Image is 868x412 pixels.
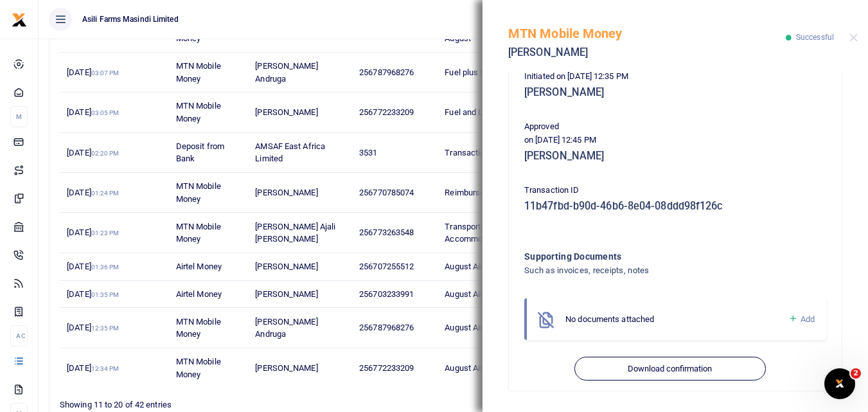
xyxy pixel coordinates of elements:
li: Ac [10,325,28,346]
p: on [DATE] 12:45 PM [524,134,826,147]
span: [PERSON_NAME] Andruga [255,61,317,84]
h4: Supporting Documents [524,249,774,264]
p: Transaction ID [524,184,826,197]
a: Add [788,312,815,327]
span: 256772233209 [359,363,414,373]
span: August Airtime [445,289,499,299]
small: 02:20 PM [91,150,120,157]
small: 01:36 PM [91,264,120,271]
span: August Airtime [445,363,499,373]
span: [DATE] [67,363,119,373]
span: AMSAF East Africa Limited [255,141,325,164]
span: 3531 [359,148,377,157]
span: 256787968276 [359,323,414,332]
button: Close [849,33,858,42]
span: [DATE] [67,323,119,332]
span: MTN Mobile Money [176,181,221,204]
p: Initiated on [DATE] 12:35 PM [524,70,826,84]
h5: [PERSON_NAME] [524,150,826,163]
span: [PERSON_NAME] [255,262,317,271]
span: Fuel and Lunch August [445,107,529,117]
span: Asili Farms Masindi Limited [77,13,184,25]
p: Approved [524,120,826,134]
span: MTN Mobile Money [176,317,221,339]
span: 256770785074 [359,188,414,197]
span: [DATE] [67,228,119,237]
span: [DATE] [67,107,119,117]
span: MTN Mobile Money [176,357,221,379]
span: [PERSON_NAME] [255,289,317,299]
span: Deposit from Bank [176,141,224,164]
div: Showing 11 to 20 of 42 entries [60,391,382,411]
span: Transport and Accommodation [445,222,505,244]
span: [DATE] [67,188,119,197]
h4: Such as invoices, receipts, notes [524,264,774,278]
h5: 11b47fbd-b90d-46b6-8e04-08ddd98f126c [524,200,826,213]
span: Airtel Money [176,289,222,299]
span: No documents attached [565,314,654,324]
span: [DATE] [67,262,119,271]
span: [PERSON_NAME] [255,188,317,197]
iframe: Intercom live chat [824,368,855,399]
span: [PERSON_NAME] Andruga [255,317,317,339]
small: 12:34 PM [91,365,120,372]
span: 256707255512 [359,262,414,271]
span: [PERSON_NAME] [255,363,317,373]
span: Fuel plus repair and lunch [445,67,539,77]
h5: [PERSON_NAME] [524,86,826,99]
span: MTN Mobile Money [176,61,221,84]
small: 03:07 PM [91,69,120,76]
button: Download confirmation [574,357,765,381]
small: 03:05 PM [91,109,120,116]
span: Reimbursement [445,188,503,197]
span: MTN Mobile Money [176,222,221,244]
span: [DATE] [67,289,119,299]
span: [PERSON_NAME] [255,107,317,117]
span: 256773263548 [359,228,414,237]
span: 2 [851,368,861,379]
small: 01:35 PM [91,291,120,298]
span: 256703233991 [359,289,414,299]
span: Transaction Deposit [445,148,520,157]
span: [PERSON_NAME] Ajali [PERSON_NAME] [255,222,335,244]
h5: MTN Mobile Money [508,26,786,41]
span: Add [801,314,815,324]
span: Successful [796,33,834,42]
a: logo-small logo-large logo-large [12,14,27,24]
span: MTN Mobile Money [176,101,221,123]
span: 256787968276 [359,67,414,77]
span: [DATE] [67,148,119,157]
span: 256772233209 [359,107,414,117]
span: [DATE] [67,67,119,77]
li: M [10,106,28,127]
span: Airtel Money [176,262,222,271]
span: August Airtime [445,262,499,271]
small: 12:35 PM [91,325,120,332]
span: August Airtime [445,323,499,332]
small: 01:24 PM [91,190,120,197]
small: 01:23 PM [91,229,120,237]
img: logo-small [12,12,27,28]
h5: [PERSON_NAME] [508,46,786,59]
